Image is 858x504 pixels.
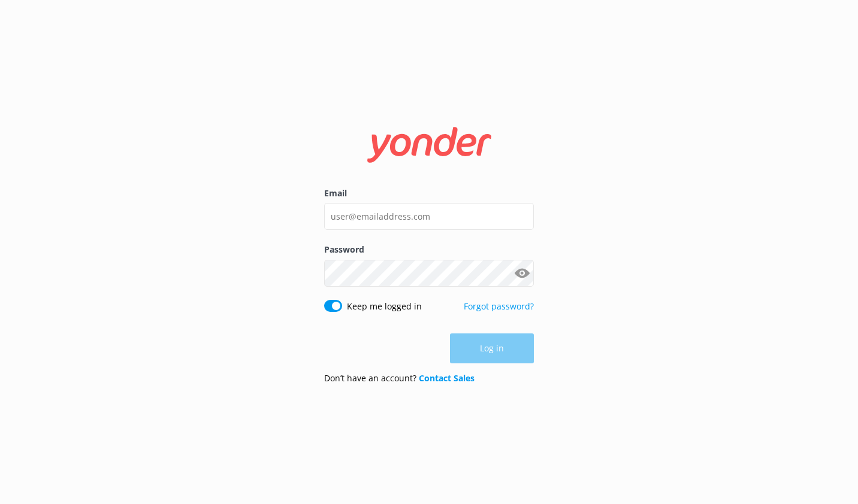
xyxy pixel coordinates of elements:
[324,187,534,200] label: Email
[324,372,475,385] p: Don’t have an account?
[324,203,534,230] input: user@emailaddress.com
[419,372,475,384] a: Contact Sales
[324,243,534,256] label: Password
[347,300,422,313] label: Keep me logged in
[464,300,534,312] a: Forgot password?
[510,261,534,285] button: Show password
